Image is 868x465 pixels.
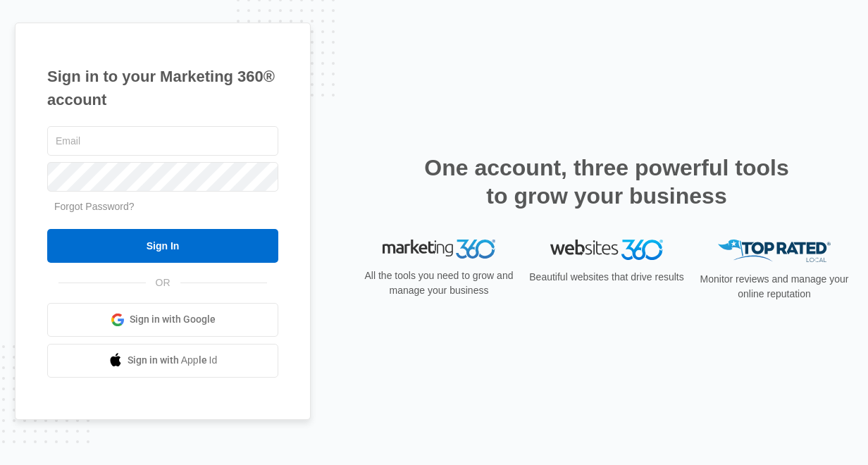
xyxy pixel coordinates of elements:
p: All the tools you need to grow and manage your business [360,268,518,298]
span: Sign in with Google [130,312,216,327]
input: Email [47,126,278,156]
input: Sign In [47,229,278,263]
span: Sign in with Apple Id [128,353,218,368]
img: Marketing 360 [383,240,495,259]
h1: Sign in to your Marketing 360® account [47,65,278,111]
img: Top Rated Local [718,240,831,263]
span: OR [146,275,180,290]
a: Sign in with Apple Id [47,344,278,378]
p: Beautiful websites that drive results [528,270,686,285]
img: Websites 360 [550,240,663,260]
p: Monitor reviews and manage your online reputation [695,272,853,302]
a: Sign in with Google [47,303,278,337]
a: Forgot Password? [54,201,135,212]
h2: One account, three powerful tools to grow your business [420,154,793,210]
